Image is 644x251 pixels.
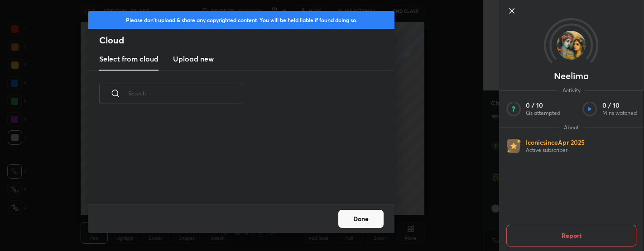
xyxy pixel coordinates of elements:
[602,109,637,117] p: Mins watched
[554,72,589,80] p: Neelima
[558,87,585,94] span: Activity
[557,31,586,60] img: 94f51c23dbfb478087d1a97e09206a75.jpg
[559,124,583,131] span: About
[506,225,637,246] button: Report
[173,53,214,64] h3: Upload new
[88,114,384,204] div: grid
[526,109,560,117] p: Qs attempted
[99,53,159,64] h3: Select from cloud
[602,101,637,109] p: 0 / 10
[99,34,394,46] h2: Cloud
[338,210,384,228] button: Done
[526,101,560,109] p: 0 / 10
[526,147,585,154] p: Active subscriber
[88,11,394,29] div: Please don't upload & share any copyrighted content. You will be held liable if found doing so.
[526,138,585,147] p: Iconic since Apr 2025
[128,74,242,113] input: Search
